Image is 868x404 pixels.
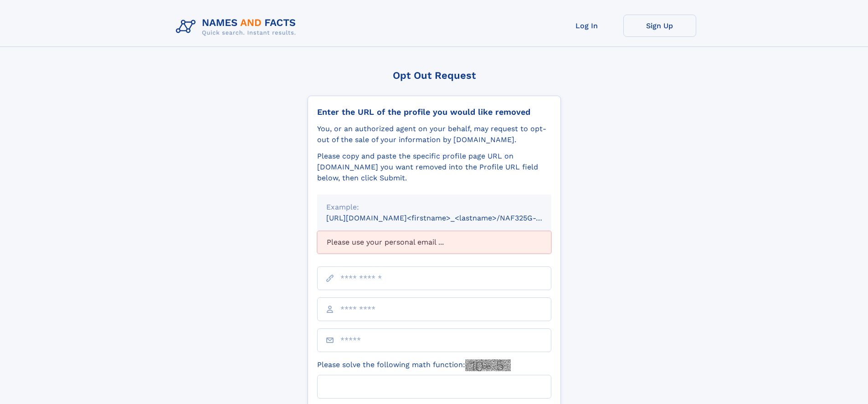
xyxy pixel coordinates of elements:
div: Please use your personal email ... [317,231,551,254]
div: Enter the URL of the profile you would like removed [317,107,551,117]
label: Please solve the following math function: [317,359,511,371]
div: Example: [326,202,542,213]
div: Opt Out Request [308,70,561,81]
small: [URL][DOMAIN_NAME]<firstname>_<lastname>/NAF325G-xxxxxxxx [326,214,569,222]
img: Logo Names and Facts [172,15,303,39]
a: Log In [550,15,623,37]
a: Sign Up [623,15,696,37]
div: You, or an authorized agent on your behalf, may request to opt-out of the sale of your informatio... [317,123,551,145]
div: Please copy and paste the specific profile page URL on [DOMAIN_NAME] you want removed into the Pr... [317,151,551,184]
